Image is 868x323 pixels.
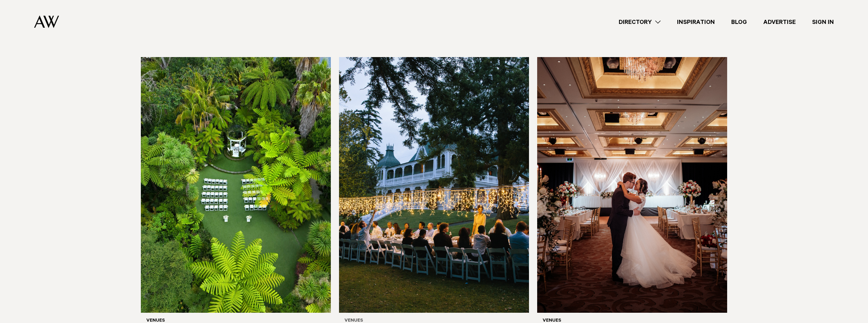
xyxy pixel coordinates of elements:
[610,17,669,27] a: Directory
[339,57,529,313] img: Fairy lights wedding reception
[34,15,59,28] img: Auckland Weddings Logo
[723,17,755,27] a: Blog
[669,17,723,27] a: Inspiration
[804,17,842,27] a: Sign In
[141,57,331,313] img: Native bush wedding setting
[755,17,804,27] a: Advertise
[537,57,727,313] img: Auckland Weddings Venues | Heartfelt Weddings at Cordis, Auckland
